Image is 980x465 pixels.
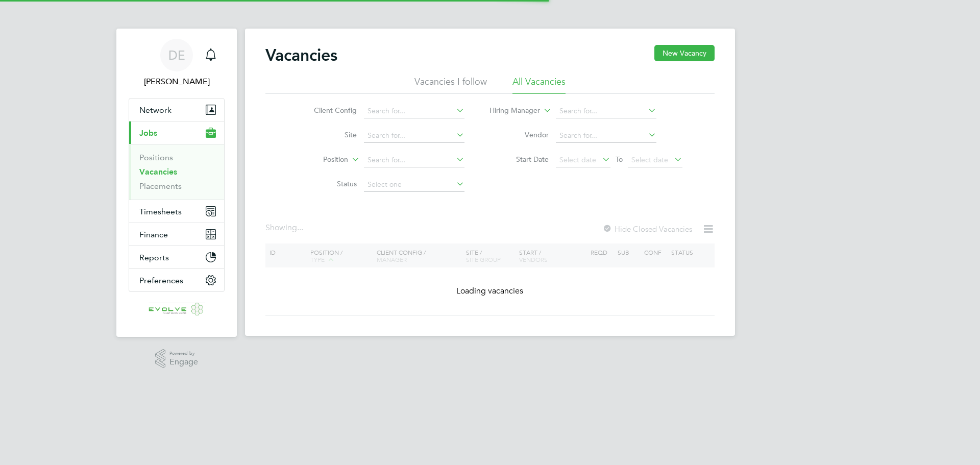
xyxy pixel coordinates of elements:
[559,155,596,164] span: Select date
[129,223,224,246] button: Finance
[129,121,224,144] button: Jobs
[556,104,656,118] input: Search for...
[169,358,198,366] span: Engage
[129,76,225,88] span: Dreece Edwards
[298,130,357,139] label: Site
[612,153,626,166] span: To
[139,105,171,115] span: Network
[289,155,348,165] label: Position
[602,224,692,234] label: Hide Closed Vacancies
[129,99,224,121] button: Network
[297,223,303,233] span: ...
[364,104,464,118] input: Search for...
[414,76,487,94] li: Vacancies I follow
[139,276,183,285] span: Preferences
[149,302,205,319] img: evolve-talent-logo-retina.png
[364,129,464,143] input: Search for...
[129,246,224,268] button: Reports
[139,253,169,262] span: Reports
[265,223,305,233] div: Showing
[129,200,224,223] button: Timesheets
[654,45,715,61] button: New Vacancy
[265,45,337,65] h2: Vacancies
[139,167,177,177] a: Vacancies
[116,29,237,337] nav: Main navigation
[490,130,549,139] label: Vendor
[129,144,224,200] div: Jobs
[139,153,173,162] a: Positions
[298,106,357,115] label: Client Config
[139,181,182,191] a: Placements
[631,155,668,164] span: Select date
[364,153,464,167] input: Search for...
[129,269,224,291] button: Preferences
[298,179,357,188] label: Status
[129,39,225,88] a: DE[PERSON_NAME]
[512,76,566,94] li: All Vacancies
[139,128,157,138] span: Jobs
[490,155,549,164] label: Start Date
[481,106,540,116] label: Hiring Manager
[139,230,168,239] span: Finance
[169,349,198,358] span: Powered by
[364,178,464,192] input: Select one
[155,349,199,369] a: Powered byEngage
[168,48,185,62] span: DE
[556,129,656,143] input: Search for...
[139,207,182,216] span: Timesheets
[129,302,225,319] a: Go to home page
